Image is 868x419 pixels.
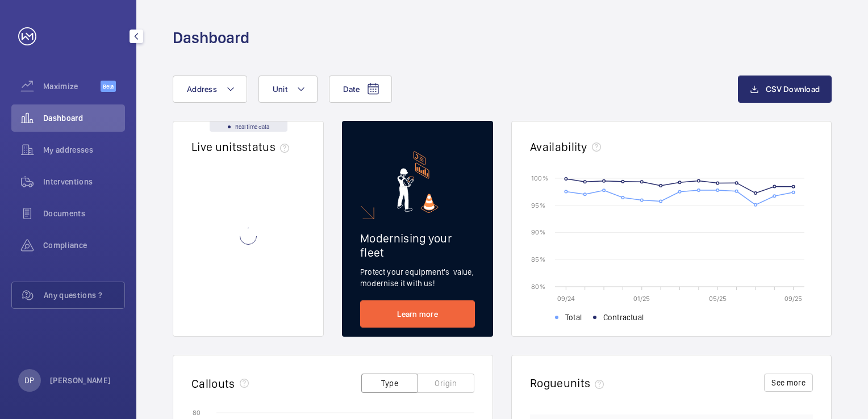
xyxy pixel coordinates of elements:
img: marketing-card.svg [397,151,439,213]
text: 05/25 [709,295,727,303]
span: Date [343,85,360,94]
text: 09/24 [557,295,575,303]
h1: Dashboard [173,27,249,48]
text: 85 % [531,255,545,263]
p: DP [24,375,34,386]
h2: Live units [191,140,294,154]
text: 95 % [531,201,545,209]
span: Interventions [43,176,125,187]
div: Real time data [210,121,287,132]
span: Dashboard [43,112,125,124]
span: Beta [101,81,116,92]
text: 100 % [531,174,548,182]
a: Learn more [360,300,475,328]
button: Unit [258,76,318,103]
button: Origin [418,374,474,393]
h2: Rogue [530,376,608,390]
text: 01/25 [633,295,650,303]
text: 09/25 [784,295,802,303]
text: 80 % [531,282,545,290]
span: Compliance [43,240,125,251]
button: See more [764,374,813,392]
h2: Modernising your fleet [360,231,475,259]
button: Date [329,76,392,103]
button: Address [173,76,247,103]
text: 80 [193,409,201,417]
span: Total [565,312,582,323]
span: Unit [273,85,287,94]
span: Contractual [603,312,644,323]
span: My addresses [43,144,125,156]
h2: Callouts [191,376,235,391]
h2: Availability [530,140,587,154]
span: units [564,376,609,390]
button: Type [361,374,418,393]
button: CSV Download [738,76,832,103]
p: Protect your equipment's value, modernise it with us! [360,266,475,289]
span: Any questions ? [44,290,124,301]
span: CSV Download [766,85,820,94]
span: Address [187,85,217,94]
span: Documents [43,208,125,219]
span: status [242,140,294,154]
text: 90 % [531,228,545,236]
p: [PERSON_NAME] [50,375,111,386]
span: Maximize [43,81,101,92]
